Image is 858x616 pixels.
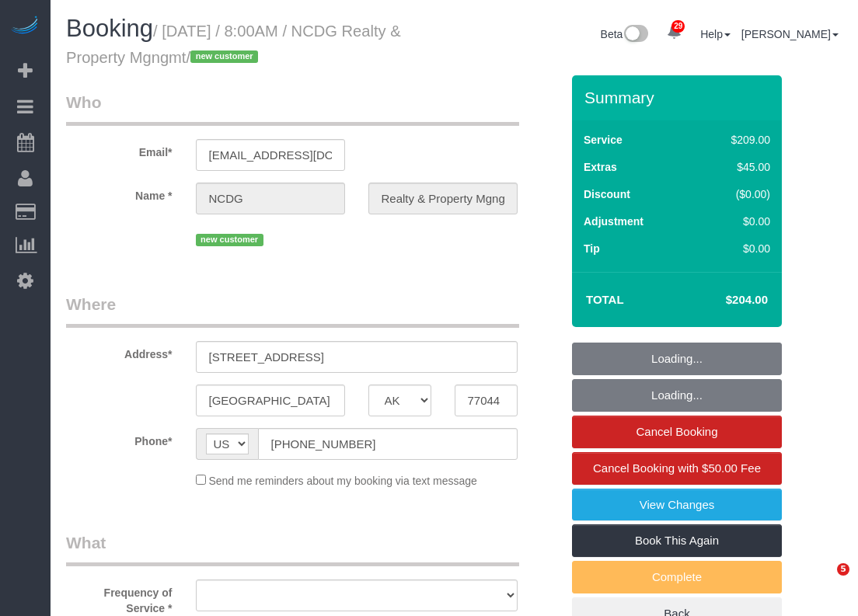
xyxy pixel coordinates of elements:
[208,475,477,487] span: Send me reminders about my booking via text message
[698,214,770,229] div: $0.00
[584,159,617,175] label: Extras
[741,28,839,40] a: [PERSON_NAME]
[700,28,731,40] a: Help
[584,89,774,106] h3: Summary
[659,16,689,50] a: 29
[54,341,184,362] label: Address*
[196,385,345,416] input: City*
[679,294,768,307] h4: $204.00
[196,234,263,246] span: new customer
[54,183,184,204] label: Name *
[54,579,184,616] label: Frequency of Service *
[66,15,153,42] span: Booking
[455,385,518,416] input: Zip Code*
[66,91,519,126] legend: Who
[190,50,258,63] span: new customer
[623,25,648,45] img: New interface
[196,183,345,214] input: First Name*
[572,524,782,557] a: Book This Again
[671,20,685,33] span: 29
[368,183,518,214] input: Last Name*
[601,28,649,40] a: Beta
[186,49,263,66] span: /
[584,186,630,202] label: Discount
[54,428,184,449] label: Phone*
[586,293,624,306] strong: Total
[805,563,842,600] iframe: Intercom live chat
[258,428,518,460] input: Phone*
[698,241,770,256] div: $0.00
[698,132,770,148] div: $209.00
[572,452,782,485] a: Cancel Booking with $50.00 Fee
[66,23,401,66] small: / [DATE] / 8:00AM / NCDG Realty & Property Mgngmt
[584,132,623,148] label: Service
[698,186,770,202] div: ($0.00)
[593,461,761,475] span: Cancel Booking with $50.00 Fee
[66,293,519,328] legend: Where
[66,531,519,566] legend: What
[572,489,782,521] a: View Changes
[572,416,782,448] a: Cancel Booking
[54,139,184,160] label: Email*
[837,563,849,576] span: 5
[9,16,40,37] img: Automaid Logo
[584,241,600,256] label: Tip
[584,214,643,229] label: Adjustment
[698,159,770,175] div: $45.00
[196,139,345,171] input: Email*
